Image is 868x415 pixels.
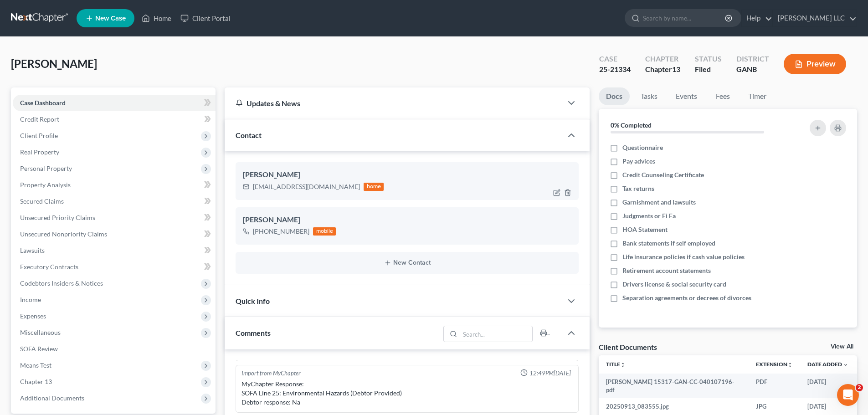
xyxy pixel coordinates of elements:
a: Events [668,87,704,105]
a: Client Portal [176,10,235,26]
a: Titleunfold_more [606,361,626,368]
a: Date Added expand_more [807,361,848,368]
span: Secured Claims [20,197,64,205]
button: New Contact [243,259,571,266]
span: Miscellaneous [20,328,61,336]
span: Judgments or Fi Fa [622,211,676,220]
a: Executory Contracts [13,259,216,275]
a: Case Dashboard [13,95,216,111]
a: Extensionunfold_more [756,361,793,368]
span: Tax returns [622,184,654,193]
a: Unsecured Priority Claims [13,210,216,226]
div: [EMAIL_ADDRESS][DOMAIN_NAME] [253,182,360,191]
span: Case Dashboard [20,99,66,107]
a: Property Analysis [13,177,216,193]
td: [DATE] [800,374,856,399]
a: [PERSON_NAME] LLC [773,10,857,26]
a: Help [742,10,772,26]
td: JPG [749,398,800,415]
span: Life insurance policies if cash value policies [622,252,745,261]
span: Unsecured Priority Claims [20,214,95,221]
div: home [364,183,384,191]
span: Drivers license & social security card [622,280,726,289]
span: Property Analysis [20,181,71,189]
input: Search... [460,326,533,342]
span: Unsecured Nonpriority Claims [20,230,107,238]
span: Questionnaire [622,143,663,152]
input: Search by name... [643,10,726,26]
button: Preview [784,54,846,74]
a: Home [137,10,176,26]
span: Bank statements if self employed [622,239,715,248]
span: 12:49PM[DATE] [529,369,571,378]
div: MyChapter Response: SOFA Line 25: Environmental Hazards (Debtor Provided) Debtor response: Na [241,379,573,407]
div: District [736,54,769,64]
div: Import from MyChapter [241,369,301,378]
span: Credit Counseling Certificate [622,170,704,179]
span: Separation agreements or decrees of divorces [622,293,751,302]
a: Timer [741,87,774,105]
i: expand_more [843,362,848,368]
a: SOFA Review [13,341,216,357]
span: Means Test [20,361,51,369]
a: Secured Claims [13,193,216,210]
iframe: Intercom live chat [837,384,859,406]
div: Filed [695,64,722,75]
div: GANB [736,64,769,75]
td: [PERSON_NAME] 15317-GAN-CC-040107196-pdf [599,374,749,399]
div: mobile [313,227,336,236]
span: Retirement account statements [622,266,711,275]
span: Lawsuits [20,246,45,254]
i: unfold_more [787,362,793,368]
span: Personal Property [20,164,72,172]
td: [DATE] [800,398,856,415]
div: Client Documents [599,342,657,352]
span: Executory Contracts [20,263,78,271]
span: Quick Info [236,297,270,305]
span: Client Profile [20,132,58,139]
a: Fees [708,87,737,105]
span: Contact [236,131,262,139]
span: Real Property [20,148,59,156]
span: Income [20,296,41,303]
div: Chapter [645,64,680,75]
span: 2 [856,384,863,391]
span: Chapter 13 [20,378,52,385]
div: Case [599,54,631,64]
a: Docs [599,87,630,105]
div: Updates & News [236,98,551,108]
span: Comments [236,328,271,337]
a: Unsecured Nonpriority Claims [13,226,216,242]
span: Garnishment and lawsuits [622,198,696,207]
div: [PERSON_NAME] [243,215,571,225]
a: Credit Report [13,111,216,128]
span: Expenses [20,312,46,320]
span: SOFA Review [20,345,58,353]
span: 13 [672,65,680,73]
div: [PERSON_NAME] [243,169,571,180]
strong: 0% Completed [611,121,652,129]
a: Tasks [633,87,665,105]
div: [PHONE_NUMBER] [253,227,309,236]
div: Status [695,54,722,64]
span: Codebtors Insiders & Notices [20,279,103,287]
td: 20250913_083555.jpg [599,398,749,415]
i: unfold_more [620,362,626,368]
div: Chapter [645,54,680,64]
span: [PERSON_NAME] [11,57,97,70]
div: 25-21334 [599,64,631,75]
span: HOA Statement [622,225,668,234]
a: Lawsuits [13,242,216,259]
td: PDF [749,374,800,399]
a: View All [831,343,853,350]
span: New Case [95,15,126,22]
span: Pay advices [622,157,655,166]
span: Additional Documents [20,394,84,402]
span: Credit Report [20,115,59,123]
